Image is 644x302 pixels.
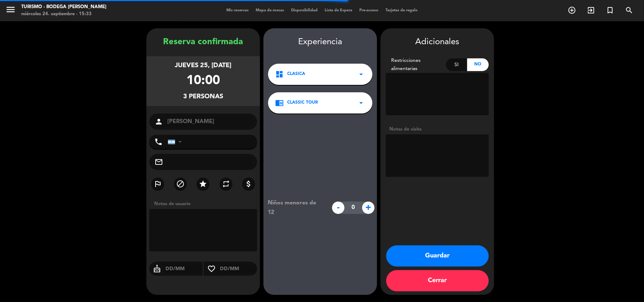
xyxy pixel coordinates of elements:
span: Mapa de mesas [252,8,288,12]
i: outlined_flag [153,180,162,188]
i: cake [149,265,165,273]
div: Adicionales [386,35,489,49]
div: 3 personas [183,92,223,102]
i: arrow_drop_down [357,99,365,107]
span: CLASSIC TOUR [287,99,318,106]
div: Si [446,58,468,71]
div: miércoles 24. septiembre - 15:33 [21,11,106,18]
i: add_circle_outline [568,6,576,14]
i: favorite_border [204,265,219,273]
div: Argentina: +54 [168,135,184,149]
div: Turismo - Bodega [PERSON_NAME] [21,4,106,11]
button: Cerrar [386,270,489,291]
i: mail_outline [155,158,163,166]
i: chrome_reader_mode [275,99,284,107]
span: - [332,202,344,214]
span: + [362,202,375,214]
i: arrow_drop_down [357,70,365,79]
i: exit_to_app [587,6,595,14]
i: menu [5,4,16,15]
div: Notas de usuario [151,200,260,208]
input: DD/MM [165,265,203,273]
div: Experiencia [263,35,377,49]
button: Guardar [386,245,489,267]
i: repeat [222,180,230,188]
span: Tarjetas de regalo [382,8,421,12]
span: Pre-acceso [356,8,382,12]
div: jueves 25, [DATE] [175,60,232,71]
i: star [199,180,207,188]
span: CLASICA [287,71,305,78]
div: Notas de visita [386,126,489,133]
i: block [176,180,185,188]
i: attach_money [244,180,253,188]
span: Mis reservas [223,8,252,12]
div: No [467,58,489,71]
i: person [155,117,163,126]
i: turned_in_not [606,6,614,14]
div: 10:00 [186,71,220,92]
div: Reserva confirmada [146,35,260,49]
button: menu [5,4,16,17]
i: phone [154,138,163,146]
span: Disponibilidad [288,8,321,12]
span: Lista de Espera [321,8,356,12]
input: DD/MM [219,265,257,273]
i: dashboard [275,70,284,79]
div: Restricciones alimentarias [386,57,446,73]
div: Niños menores de 12 [262,198,329,217]
i: search [625,6,633,14]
